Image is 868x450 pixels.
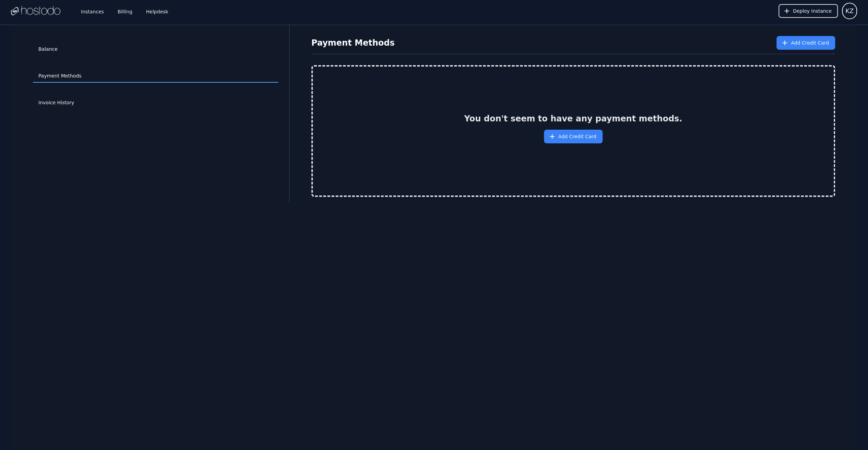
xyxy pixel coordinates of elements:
span: KZ [845,6,854,16]
span: Deploy Instance [793,8,832,14]
h1: Payment Methods [311,37,395,48]
button: User menu [842,3,857,19]
a: Invoice History [33,96,278,109]
a: Payment Methods [33,70,278,83]
h2: You don't seem to have any payment methods. [464,113,682,124]
button: Add Credit Card [776,36,835,50]
img: Logo [11,6,60,16]
button: Add Credit Card [544,130,603,143]
span: Add Credit Card [791,39,829,46]
a: Balance [33,43,278,56]
button: Deploy Instance [778,4,838,18]
span: Add Credit Card [558,133,596,140]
